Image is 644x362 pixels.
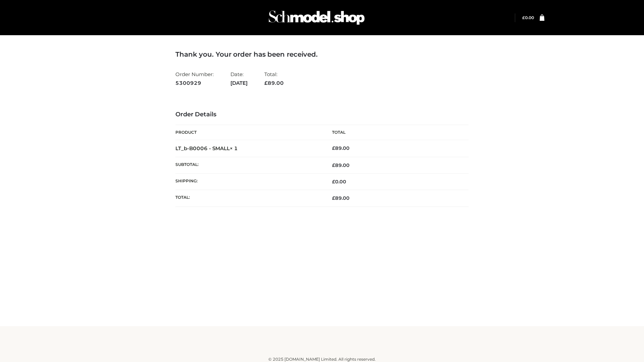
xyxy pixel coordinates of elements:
th: Total [322,125,469,140]
th: Total: [175,190,322,206]
li: Date: [230,68,248,89]
strong: LT_b-B0006 - SMALL [175,145,238,152]
th: Shipping: [175,174,322,190]
span: £ [264,80,268,86]
a: £0.00 [522,15,534,20]
span: £ [332,162,335,168]
li: Order Number: [175,68,214,89]
strong: × 1 [230,145,238,152]
span: 89.00 [264,80,284,86]
img: Schmodel Admin 964 [266,4,367,31]
h3: Thank you. Your order has been received. [175,50,469,58]
strong: 5300929 [175,79,214,87]
span: £ [332,179,335,185]
bdi: 0.00 [332,179,346,185]
span: £ [332,195,335,201]
th: Product [175,125,322,140]
strong: [DATE] [230,79,248,87]
span: £ [332,145,335,151]
span: £ [522,15,525,20]
th: Subtotal: [175,157,322,173]
bdi: 89.00 [332,145,350,151]
bdi: 0.00 [522,15,534,20]
span: 89.00 [332,162,350,168]
h3: Order Details [175,111,469,118]
li: Total: [264,68,284,89]
span: 89.00 [332,195,350,201]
